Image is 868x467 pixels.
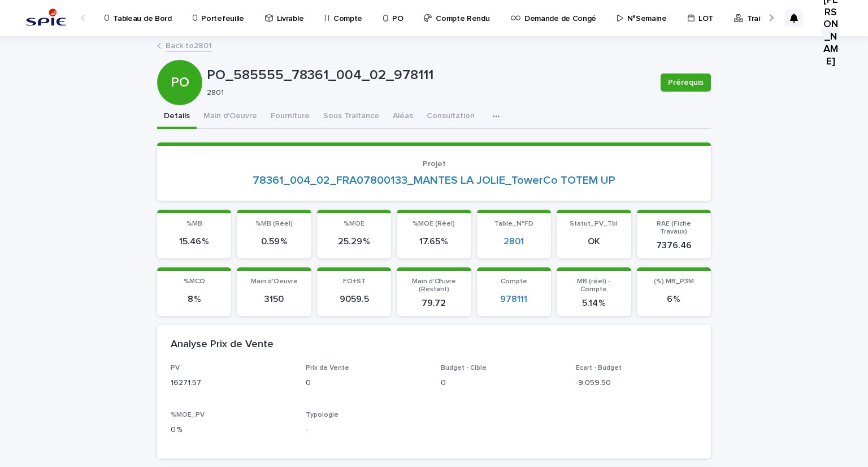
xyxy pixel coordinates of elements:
a: 78361_004_02_FRA07800133_MANTES LA JOLIE_TowerCo TOTEM UP [253,174,615,187]
span: Ecart - Budget [576,365,622,371]
img: svstPd6MQfCT1uX1QGkG [23,7,70,29]
span: %MOE_PV [171,412,205,418]
span: Projet [423,160,446,168]
p: 0.59 % [244,236,304,247]
span: Compte [501,278,527,285]
p: 6 % [644,294,704,305]
button: Prérequis [661,73,711,92]
p: PO_585555_78361_004_02_978111 [207,67,652,84]
span: Main d'Œuvre (Restant) [412,278,456,293]
span: Table_N°FD [494,220,533,227]
span: (%) MB_P3M [654,278,694,285]
button: Consultation [420,105,481,129]
p: 7376.46 [644,240,704,251]
button: Fourniture [264,105,316,129]
p: 3150 [244,294,304,305]
p: - [306,424,427,436]
span: RAE (Fiche Travaux) [657,220,691,235]
p: 0 [441,377,562,389]
div: PO [157,29,202,90]
p: 0 % [171,424,292,436]
p: 17.65 % [403,236,464,247]
span: MB (réel) - Compte [577,278,610,293]
button: Sous Traitance [316,105,386,129]
span: Prix de Vente [306,365,349,371]
span: %MB [186,220,202,227]
span: Typologie [306,412,338,418]
p: 79.72 [403,298,464,309]
p: 0 [306,377,427,389]
button: Aléas [386,105,420,129]
span: Budget - Cible [441,365,487,371]
p: OK [563,236,624,247]
span: Prérequis [668,77,704,88]
a: Back to2801 [166,38,212,51]
button: Details [157,105,197,129]
a: 2801 [504,236,524,247]
span: %MOE (Réel) [413,220,455,227]
h2: Analyse Prix de Vente [171,339,274,351]
p: 16271.57 [171,377,292,389]
button: Main d'Oeuvre [197,105,264,129]
span: Main d'Oeuvre [251,278,298,285]
p: 25.29 % [324,236,384,247]
span: FO+ST [343,278,366,285]
span: %MOE [344,220,364,227]
p: 8 % [164,294,224,305]
p: 5.14 % [563,298,624,309]
div: [PERSON_NAME] [822,22,840,40]
span: %MB (Réel) [255,220,293,227]
p: 9059.5 [324,294,384,305]
span: PV [171,365,180,371]
p: -9,059.50 [576,377,697,389]
a: 978111 [500,294,527,305]
span: Statut_PV_Tbl [570,220,618,227]
span: %MCO [184,278,205,285]
p: 15.46 % [164,236,224,247]
p: 2801 [207,88,647,98]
